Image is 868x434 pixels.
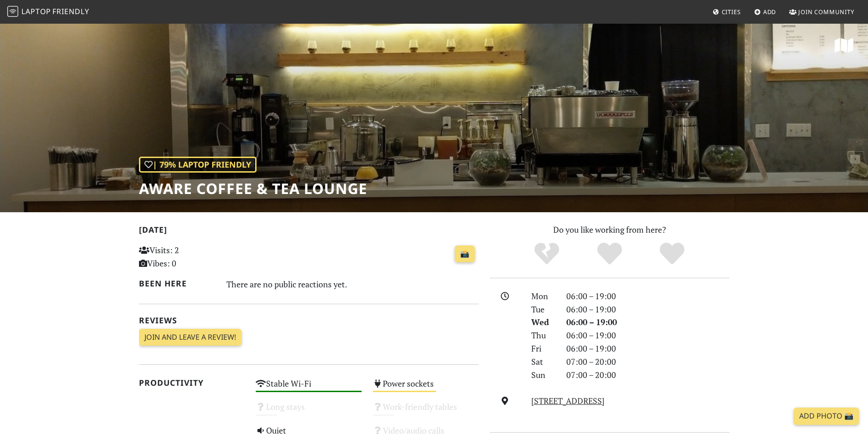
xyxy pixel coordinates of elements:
[561,355,735,368] div: 07:00 – 20:00
[798,8,854,16] span: Join Community
[561,316,735,329] div: 06:00 – 19:00
[139,279,216,288] h2: Been here
[139,157,257,173] div: | 79% Laptop Friendly
[367,399,484,423] div: Work-friendly tables
[526,316,560,329] div: Wed
[226,277,479,291] div: There are no public reactions yet.
[561,368,735,382] div: 07:00 – 20:00
[709,4,745,20] a: Cities
[578,241,641,266] div: Yes
[139,316,479,325] h2: Reviews
[641,241,704,266] div: Definitely!
[526,303,560,316] div: Tue
[250,376,367,399] div: Stable Wi-Fi
[786,4,858,20] a: Join Community
[455,245,475,263] a: 📸
[52,6,89,16] span: Friendly
[21,6,51,16] span: Laptop
[561,342,735,355] div: 06:00 – 19:00
[526,342,560,355] div: Fri
[250,399,367,423] div: Long stays
[526,355,560,368] div: Sat
[531,395,605,406] a: [STREET_ADDRESS]
[722,8,741,16] span: Cities
[561,290,735,303] div: 06:00 – 19:00
[367,376,484,399] div: Power sockets
[139,225,479,238] h2: [DATE]
[561,329,735,342] div: 06:00 – 19:00
[750,4,780,20] a: Add
[526,329,560,342] div: Thu
[139,180,367,197] h1: Aware Coffee & Tea Lounge
[139,329,241,346] a: Join and leave a review!
[794,408,859,425] a: Add Photo 📸
[7,4,89,20] a: LaptopFriendly LaptopFriendly
[490,223,729,236] p: Do you like working from here?
[526,368,560,382] div: Sun
[515,241,578,266] div: No
[763,8,776,16] span: Add
[139,244,245,270] p: Visits: 2 Vibes: 0
[139,378,245,388] h2: Productivity
[526,290,560,303] div: Mon
[7,6,18,17] img: LaptopFriendly
[561,303,735,316] div: 06:00 – 19:00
